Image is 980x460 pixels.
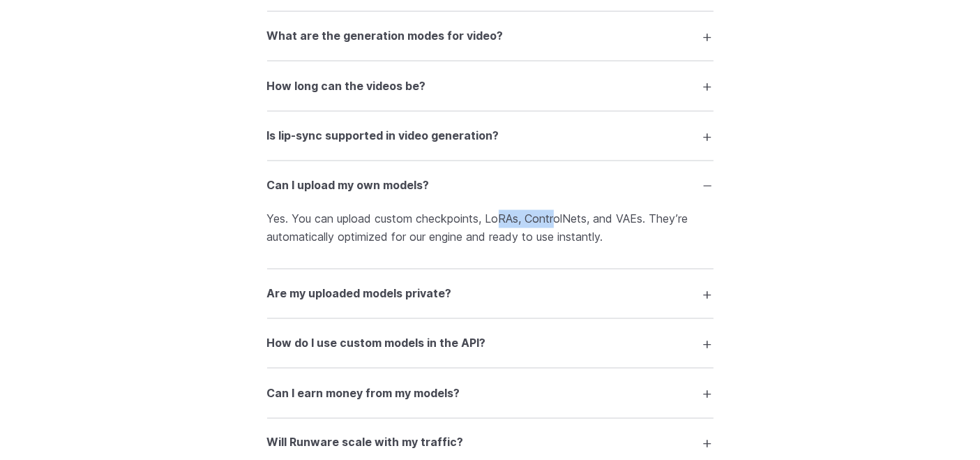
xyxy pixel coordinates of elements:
[267,123,714,149] summary: Is lip-sync supported in video generation?
[267,434,464,452] h3: Will Runware scale with my traffic?
[267,430,714,457] summary: Will Runware scale with my traffic?
[267,27,504,45] h3: What are the generation modes for video?
[267,210,714,246] p: Yes. You can upload custom checkpoints, LoRAs, ControlNets, and VAEs. They’re automatically optim...
[267,127,499,145] h3: Is lip-sync supported in video generation?
[267,77,426,96] h3: How long can the videos be?
[267,73,714,99] summary: How long can the videos be?
[267,281,714,307] summary: Are my uploaded models private?
[267,385,460,403] h3: Can I earn money from my models?
[267,23,714,50] summary: What are the generation modes for video?
[267,330,714,357] summary: How do I use custom models in the API?
[267,177,430,195] h3: Can I upload my own models?
[267,334,486,353] h3: How do I use custom models in the API?
[267,172,714,199] summary: Can I upload my own models?
[267,380,714,406] summary: Can I earn money from my models?
[267,285,452,303] h3: Are my uploaded models private?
